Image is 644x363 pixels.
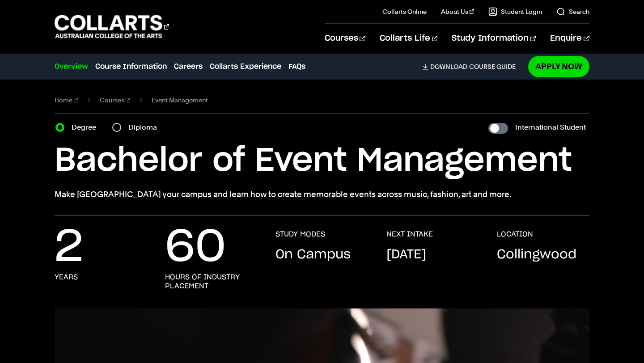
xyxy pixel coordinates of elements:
p: On Campus [275,246,351,264]
a: Student Login [488,7,542,16]
span: Event Management [152,94,208,106]
h3: hours of industry placement [165,273,258,291]
a: Courses [325,24,365,53]
span: Download [430,63,467,71]
a: Collarts Life [380,24,437,53]
a: Careers [174,61,203,72]
a: DownloadCourse Guide [422,63,523,71]
a: FAQs [288,61,305,72]
h3: NEXT INTAKE [386,230,433,239]
label: Diploma [128,121,162,134]
p: Make [GEOGRAPHIC_DATA] your campus and learn how to create memorable events across music, fashion... [55,188,589,201]
a: Courses [100,94,130,106]
div: Go to homepage [55,14,169,39]
p: Collingwood [497,246,576,264]
label: International Student [515,121,586,134]
a: Collarts Experience [210,61,281,72]
p: [DATE] [386,246,426,264]
a: Overview [55,61,88,72]
a: Collarts Online [382,7,427,16]
h3: LOCATION [497,230,533,239]
a: Home [55,94,78,106]
a: Course Information [95,61,167,72]
h3: STUDY MODES [275,230,325,239]
h3: years [55,273,78,282]
h1: Bachelor of Event Management [55,141,589,181]
a: About Us [441,7,474,16]
a: Search [556,7,589,16]
p: 60 [165,230,226,266]
a: Study Information [452,24,536,53]
a: Enquire [550,24,589,53]
label: Degree [72,121,102,134]
p: 2 [55,230,83,266]
a: Apply Now [528,56,589,77]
